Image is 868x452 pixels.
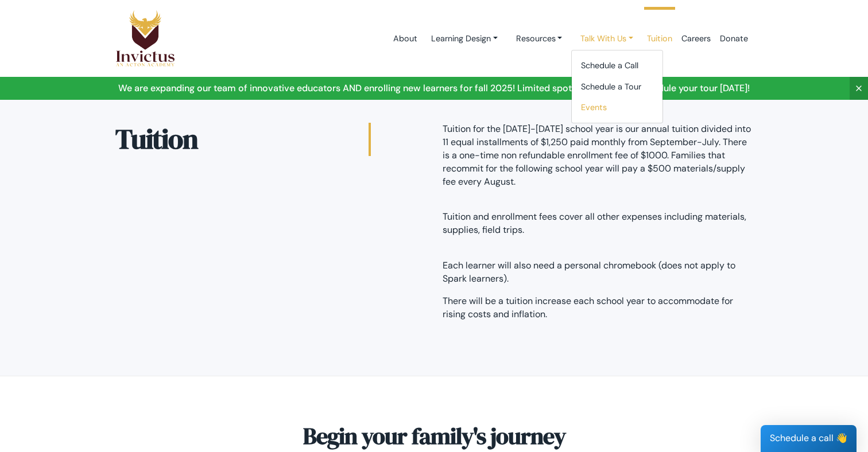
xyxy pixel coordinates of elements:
a: Learning Design [422,28,507,49]
a: Schedule a Tour [572,76,662,98]
img: Logo [115,10,175,67]
div: Schedule a call 👋 [761,425,857,452]
a: Donate [715,14,753,63]
a: Tuition [642,14,677,63]
p: Tuition and enrollment fees cover all other expenses including materials, supplies, field trips. [443,211,753,237]
div: Learning Design [571,50,663,123]
a: Events [572,97,662,118]
a: Careers [677,14,715,63]
a: Schedule a Call [572,55,662,76]
a: About [389,14,422,63]
a: Talk With Us [571,28,642,49]
a: Resources [507,28,572,49]
p: Each learner will also need a personal chromebook (does not apply to Spark learners). [443,259,753,286]
p: Tuition for the [DATE]-[DATE] school year is our annual tuition divided into 11 equal installment... [443,123,753,188]
h3: Begin your family's journey [115,422,753,450]
h2: Tuition [115,123,371,156]
p: There will be a tuition increase each school year to accommodate for rising costs and inflation. [443,295,753,321]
